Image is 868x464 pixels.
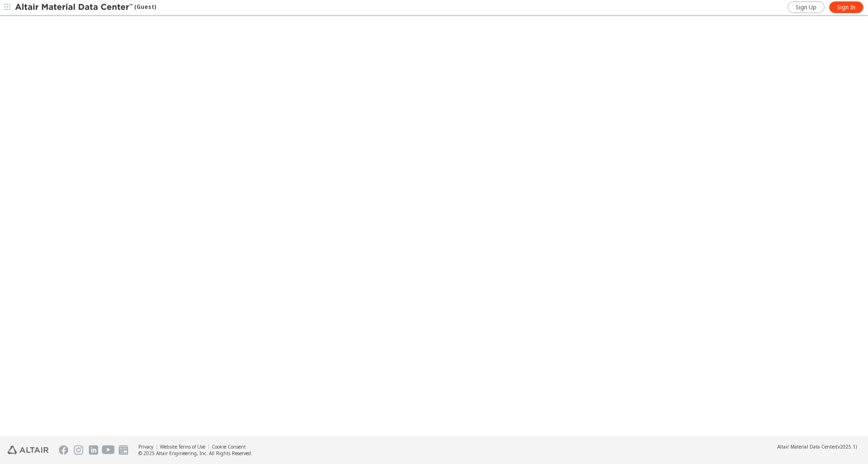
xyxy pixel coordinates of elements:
[160,443,205,450] a: Website Terms of Use
[788,1,825,13] a: Sign Up
[15,3,156,12] div: (Guest)
[212,443,246,450] a: Cookie Consent
[7,446,49,454] img: Altair Engineering
[796,4,817,11] span: Sign Up
[837,4,855,11] span: Sign In
[138,450,252,457] div: © 2025 Altair Engineering, Inc. All Rights Reserved.
[777,443,857,450] div: (v2025.1)
[138,443,153,450] a: Privacy
[15,3,134,12] img: Altair Material Data Center
[829,1,863,13] a: Sign In
[777,443,836,450] span: Altair Material Data Center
